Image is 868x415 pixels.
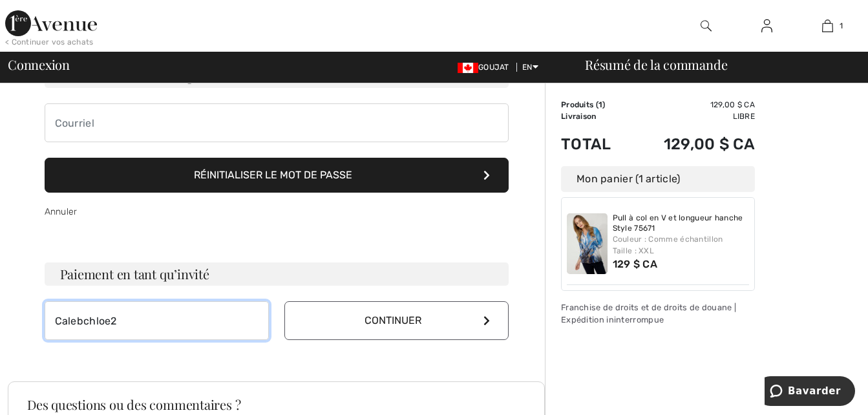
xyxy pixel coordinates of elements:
[840,20,843,32] span: 1
[761,18,772,34] img: Mes infos
[765,376,855,409] iframe: Opens a widget where you can chat to one of our agents
[569,58,860,71] div: Résumé de la commande
[45,301,269,340] input: Courriel
[561,100,602,109] font: Produits (
[561,301,755,326] div: Franchise de droits et de droits de douane | Expédition ininterrompue
[8,58,70,71] span: Connexion
[45,103,509,142] input: Courriel
[751,18,783,34] a: Sign In
[598,100,602,109] span: 1
[630,122,755,166] td: 129,00 $ CA
[458,63,514,72] span: GOUJAT
[822,18,833,34] img: Mon sac
[701,18,712,34] img: Rechercher sur le site Web
[630,99,755,111] td: 129,00 $ CA
[458,63,478,73] img: Dollar canadien
[561,166,755,192] div: Mon panier (1 article)
[365,314,421,326] font: Continuer
[613,213,750,233] a: Pull à col en V et longueur hanche Style 75671
[45,206,78,217] a: Annuler
[567,213,608,274] img: Pull à col en V et longueur hanche Style 75671
[561,122,630,166] td: Total
[5,36,94,48] div: < Continuer vos achats
[630,111,755,122] td: Libre
[613,258,657,270] span: 129 $ CA
[27,398,525,411] h3: Des questions ou des commentaires ?
[561,111,630,122] td: Livraison
[522,63,533,72] font: EN
[561,99,630,111] td: )
[45,262,509,286] h3: Paiement en tant qu’invité
[5,10,97,36] img: 1ère Avenue
[194,169,352,181] font: Réinitialiser le mot de passe
[284,301,509,340] button: Continuer
[798,18,857,34] a: 1
[45,158,509,193] button: Réinitialiser le mot de passe
[613,233,750,257] div: Couleur : Comme échantillon Taille : XXL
